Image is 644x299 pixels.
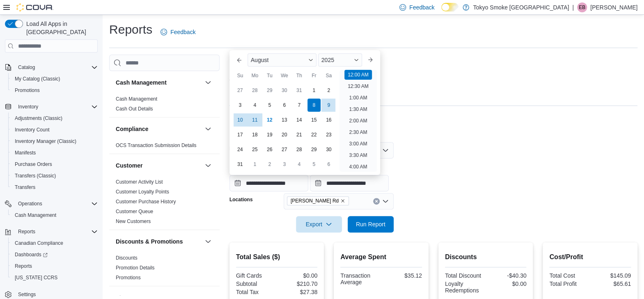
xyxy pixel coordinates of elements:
button: Previous Month [233,53,246,67]
div: Ebrahim Badsha [577,2,587,12]
button: [US_STATE] CCRS [8,272,101,283]
a: Cash Management [116,96,157,102]
span: Catalog [18,64,35,71]
div: day-4 [248,99,261,112]
span: Catalog [15,62,98,72]
div: August, 2025 [233,83,336,172]
button: Promotions [8,85,101,96]
span: Export [301,216,337,232]
span: Cash Out Details [116,106,153,112]
button: Operations [15,199,46,209]
div: day-17 [234,128,247,141]
a: Purchase Orders [11,159,55,169]
span: Customer Queue [116,208,153,215]
ul: Time [339,70,377,172]
a: My Catalog (Classic) [11,74,64,84]
span: Canadian Compliance [15,240,63,246]
h2: Total Sales ($) [236,252,318,262]
span: New Customers [116,218,151,225]
li: 3:30 AM [346,150,370,160]
li: 1:30 AM [346,104,370,114]
span: Manifests [11,148,98,158]
div: $210.70 [278,281,317,287]
button: Cash Management [8,209,101,221]
button: Discounts & Promotions [203,237,213,246]
span: My Catalog (Classic) [15,76,60,82]
h3: Customer [116,161,142,170]
div: day-3 [234,99,247,112]
li: 2:30 AM [346,127,370,137]
button: Compliance [116,125,202,133]
li: 2:00 AM [346,116,370,126]
h3: Cash Management [116,78,167,87]
input: Press the down key to open a popover containing a calendar. [310,175,389,191]
span: Customer Loyalty Points [116,189,169,195]
div: Total Discount [445,272,484,279]
a: Cash Out Details [116,106,153,112]
a: Customer Queue [116,209,153,214]
div: day-24 [234,143,247,156]
button: Inventory Count [8,124,101,136]
a: Reports [11,261,35,271]
a: Promotions [11,85,43,95]
a: Promotions [116,275,141,281]
span: Operations [15,199,98,209]
span: Promotions [116,274,141,281]
span: Barrie Essa Rd [287,196,349,205]
p: [PERSON_NAME] [590,2,637,12]
div: Compliance [109,140,220,154]
label: Locations [229,196,253,203]
span: Inventory Manager (Classic) [11,136,98,146]
div: $0.00 [278,272,317,279]
div: day-4 [293,158,306,171]
button: Cash Management [203,78,213,87]
button: Export [296,216,342,232]
div: day-3 [278,158,291,171]
span: EB [579,2,585,12]
div: day-18 [248,128,261,141]
div: day-21 [293,128,306,141]
div: day-22 [307,128,321,141]
div: day-19 [263,128,276,141]
a: Adjustments (Classic) [11,113,66,123]
button: Discounts & Promotions [116,237,202,246]
button: Next month [364,53,377,67]
button: Canadian Compliance [8,237,101,249]
button: Customer [203,161,213,170]
div: day-29 [263,84,276,97]
input: Dark Mode [441,3,458,11]
div: day-31 [293,84,306,97]
div: day-14 [293,113,306,126]
span: Inventory [18,103,38,110]
li: 1:00 AM [346,93,370,103]
span: Manifests [15,149,36,156]
div: Total Tax [236,289,275,295]
div: day-27 [234,84,247,97]
span: Adjustments (Classic) [11,113,98,123]
div: Button. Open the year selector. 2025 is currently selected. [318,53,362,67]
div: $65.61 [592,281,631,287]
div: day-5 [263,99,276,112]
div: Discounts & Promotions [109,253,220,286]
div: day-25 [248,143,261,156]
span: Reports [11,261,98,271]
a: Dashboards [8,249,101,260]
div: day-20 [278,128,291,141]
div: day-12 [263,113,276,126]
span: Dashboards [11,250,98,260]
span: Cash Management [11,210,98,220]
div: Button. Open the month selector. August is currently selected. [248,53,316,67]
span: [US_STATE] CCRS [15,274,57,281]
span: Feedback [170,28,195,36]
span: Dashboards [15,251,48,258]
a: Canadian Compliance [11,238,66,248]
div: day-9 [322,99,335,112]
div: day-6 [278,99,291,112]
button: Open list of options [382,198,389,205]
button: Inventory [15,102,41,112]
div: Transaction Average [340,272,379,285]
button: Reports [2,226,101,237]
div: day-27 [278,143,291,156]
span: Cash Management [15,212,56,218]
span: Transfers [11,182,98,192]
